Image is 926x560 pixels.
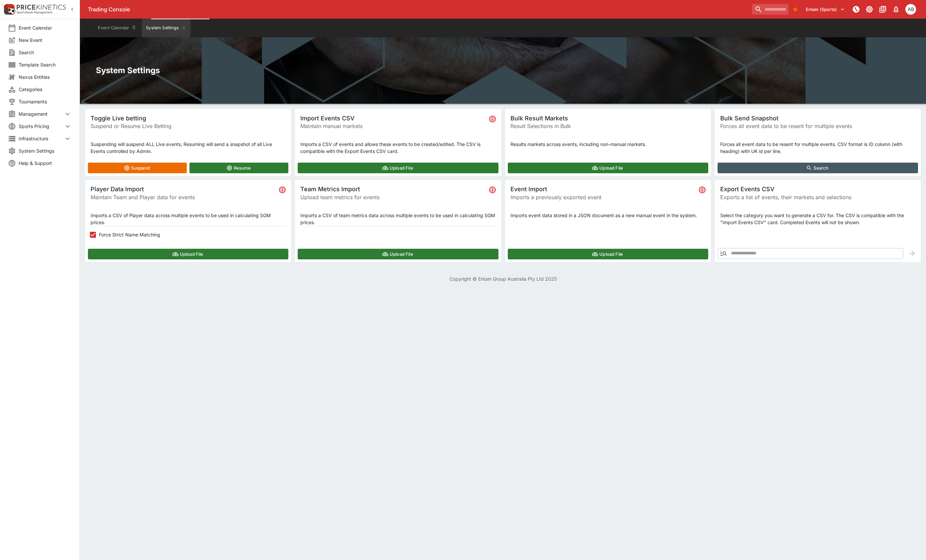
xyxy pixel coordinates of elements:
[19,123,64,130] span: Sports Pricing
[510,185,696,193] span: Event Import
[142,19,190,37] button: System Settings
[752,4,788,15] input: search
[903,2,918,17] button: Alex Bothe
[890,3,902,15] button: Notifications
[88,163,187,173] button: Suspend
[508,249,708,259] button: Upload File
[510,114,706,122] span: Bulk Result Markets
[91,185,276,193] span: Player Data Import
[790,4,800,15] button: Bookmarks
[19,98,72,105] span: Tournaments
[94,19,141,37] button: Event Calendar
[2,3,15,16] img: PriceKinetics Logo
[300,185,486,193] span: Team Metrics Import
[91,122,286,130] span: Suspend or Resume Live Betting
[720,212,915,226] p: Select the category you want to generate a CSV for. The CSV is compatible with the "Import Events...
[300,141,495,155] p: Imports a CSV of events and allows these events to be created/edited. The CSV is compatible with ...
[19,24,72,31] span: Event Calendar
[19,37,72,44] span: New Event
[17,5,66,10] img: PriceKinetics
[877,3,889,15] button: Documentation
[300,212,495,226] p: Imports a CSV of team metrics data across multiple events to be used in calculating SGM prices.
[91,114,286,122] span: Toggle Live betting
[80,275,926,282] p: Copyright © Entain Group Australia Pty Ltd 2025
[720,193,915,201] span: Exports a list of events, their markets and selections
[19,147,72,154] span: System Settings
[720,114,915,122] span: Bulk Send Snapshot
[863,3,875,15] button: Toggle light/dark mode
[298,249,498,259] button: Upload File
[91,141,286,155] p: Suspending will suspend ALL Live events, Resuming will send a snapshot of all Live Events control...
[720,141,915,155] p: Forces all event data to be resent for multiple events. CSV format is ID column (with heading) wi...
[905,4,916,15] div: Alex Bothe
[99,231,160,238] span: Force Strict Name Matching
[720,122,915,130] span: Forces all event data to be resent for multiple events
[19,160,72,167] span: Help & Support
[300,193,486,201] span: Upload team metrics for events
[508,163,708,173] button: Upload File
[510,193,696,201] span: Imports a previously exported event
[19,73,72,80] span: Nexus Entities
[19,61,72,68] span: Template Search
[91,193,276,201] span: Maintain Team and Player data for events
[88,249,288,259] button: Upload File
[850,3,862,15] button: NOT Connected to PK
[19,135,64,142] span: Infrastructure
[510,122,706,130] span: Result Selections in Bulk
[17,11,53,14] img: Sportsbook Management
[802,4,849,15] button: Select Tenant
[300,114,486,122] span: Import Events CSV
[19,86,72,93] span: Categories
[298,163,498,173] button: Upload File
[300,122,486,130] span: Maintain manual markets
[91,212,286,226] p: Imports a CSV of Player data across multiple events to be used in calculating SGM prices.
[19,110,64,117] span: Management
[718,163,918,173] button: Search
[189,163,288,173] button: Resume
[720,185,915,193] span: Export Events CSV
[510,141,706,148] p: Results markets across events, including non-manual markets.
[510,212,706,219] p: Imports event data stored in a JSON document as a new manual event in the system.
[19,49,72,56] span: Search
[96,65,910,75] h2: System Settings
[88,6,749,13] div: Trading Console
